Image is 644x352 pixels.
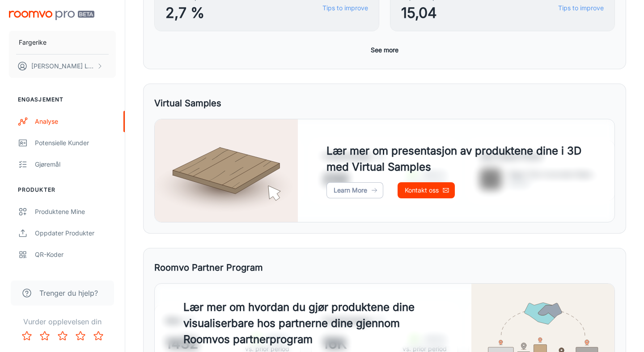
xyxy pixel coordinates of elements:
[154,261,263,274] h5: Roomvo Partner Program
[35,207,116,217] div: Produktene mine
[9,54,116,78] button: [PERSON_NAME] Løveng
[18,327,36,345] button: Rate 1 star
[326,182,383,198] a: Learn More
[165,2,254,24] span: 2,7 %
[326,143,586,175] h4: Lær mer om presentasjon av produktene dine i 3D med Virtual Samples
[558,3,604,13] a: Tips to improve
[39,288,98,298] span: Trenger du hjelp?
[19,38,47,47] p: Fargerike
[322,3,368,13] a: Tips to improve
[9,11,94,20] img: Roomvo PRO Beta
[35,250,116,260] div: QR-koder
[36,327,54,345] button: Rate 2 star
[31,61,94,71] p: [PERSON_NAME] Løveng
[154,96,221,110] h5: Virtual Samples
[35,228,116,238] div: Oppdater produkter
[35,159,116,169] div: Gjøremål
[72,327,89,345] button: Rate 4 star
[35,138,116,148] div: Potensielle kunder
[367,42,402,58] button: See more
[183,299,443,348] h4: Lær mer om hvordan du gjør produktene dine visualiserbare hos partnerne dine gjennom Roomvos part...
[398,182,455,198] a: Kontakt oss
[89,327,107,345] button: Rate 5 star
[54,327,72,345] button: Rate 3 star
[35,117,116,126] div: Analyse
[9,31,116,54] button: Fargerike
[7,316,118,327] p: Vurder opplevelsen din
[401,2,492,24] span: 15,04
